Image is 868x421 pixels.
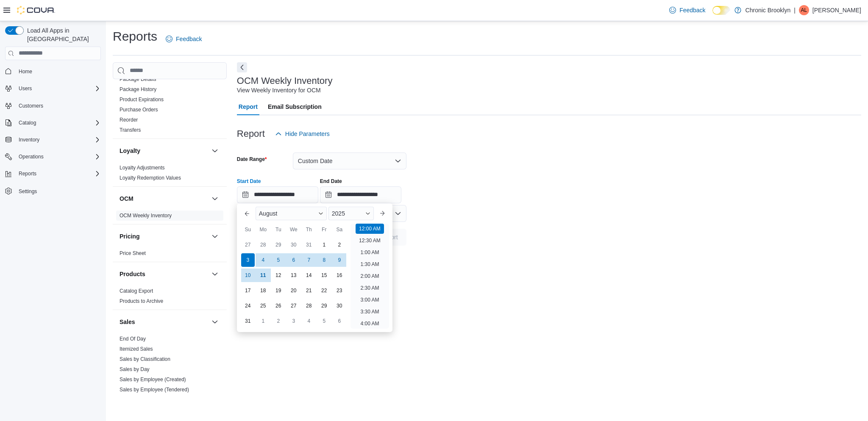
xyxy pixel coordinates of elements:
span: Loyalty Adjustments [120,164,165,171]
button: Customers [2,100,104,112]
a: OCM Weekly Inventory [120,213,172,219]
div: day-12 [272,269,285,282]
li: 3:30 AM [357,307,382,317]
div: day-24 [241,299,255,313]
span: Reorder [120,116,138,123]
button: Products [210,269,220,279]
a: Loyalty Redemption Values [120,175,181,181]
div: Button. Open the year selector. 2025 is currently selected. [328,207,374,220]
button: Next month [376,207,389,220]
div: Fr [317,223,331,236]
div: Pricing [113,248,227,262]
div: day-3 [241,253,255,267]
ul: Time [351,224,389,329]
span: Users [15,83,101,94]
li: 12:00 AM [356,224,384,234]
div: Mo [256,223,270,236]
div: day-30 [287,238,300,252]
span: Catalog [15,118,101,128]
a: Feedback [666,2,709,19]
a: Purchase Orders [120,107,158,113]
span: Users [19,85,32,92]
div: Su [241,223,255,236]
div: day-10 [241,269,255,282]
div: Button. Open the month selector. August is currently selected. [256,207,327,220]
div: day-15 [317,269,331,282]
h3: OCM [120,194,134,203]
span: Purchase Orders [120,106,158,113]
button: OCM [210,194,220,204]
span: Hide Parameters [285,130,330,138]
span: Customers [19,102,43,109]
p: | [794,5,796,15]
div: day-2 [272,314,285,328]
div: We [287,223,300,236]
div: Alvan Lau [799,5,809,15]
div: day-29 [317,299,331,313]
div: day-2 [333,238,346,252]
span: Feedback [679,6,705,14]
div: day-5 [272,253,285,267]
span: Sales by Classification [120,356,170,363]
button: Open list of options [395,210,401,217]
input: Press the down key to open a popover containing a calendar. [320,186,401,203]
li: 3:00 AM [357,295,382,305]
h3: Products [120,270,145,278]
li: 2:00 AM [357,271,382,281]
div: day-19 [272,284,285,297]
div: day-23 [333,284,346,297]
span: August [259,210,278,217]
a: Sales by Employee (Tendered) [120,387,189,393]
div: day-29 [272,238,285,252]
span: Products to Archive [120,298,163,305]
button: Home [2,65,104,78]
div: day-1 [256,314,270,328]
div: day-28 [256,238,270,252]
button: Users [15,83,35,94]
li: 4:00 AM [357,319,382,329]
button: Catalog [15,118,39,128]
span: AL [801,5,807,15]
a: Catalog Export [120,288,153,294]
p: [PERSON_NAME] [812,5,861,15]
div: day-30 [333,299,346,313]
div: day-14 [302,269,316,282]
div: Tu [272,223,285,236]
button: Reports [2,168,104,180]
a: End Of Day [120,336,146,342]
span: 2025 [332,210,345,217]
span: Feedback [176,35,202,43]
div: day-1 [317,238,331,252]
button: Previous Month [240,207,254,220]
a: Package Details [120,76,156,82]
div: day-5 [317,314,331,328]
div: day-17 [241,284,255,297]
div: day-6 [287,253,300,267]
div: day-31 [302,238,316,252]
li: 1:30 AM [357,259,382,269]
div: day-18 [256,284,270,297]
div: day-27 [241,238,255,252]
button: Reports [15,169,40,179]
span: Load All Apps in [GEOGRAPHIC_DATA] [24,26,101,43]
nav: Complex example [5,62,101,219]
div: OCM [113,210,227,224]
a: Package History [120,86,156,92]
button: Loyalty [120,147,208,155]
span: Settings [15,186,101,196]
a: Sales by Employee (Created) [120,377,186,382]
span: OCM Weekly Inventory [120,212,172,219]
a: Product Expirations [120,97,164,102]
span: Reports [19,170,36,177]
a: Sales by Classification [120,356,170,362]
span: Inventory [19,136,39,143]
span: Dark Mode [712,15,713,15]
div: Sa [333,223,346,236]
button: Pricing [120,232,208,241]
li: 1:00 AM [357,247,382,258]
span: Report [239,98,258,115]
h3: Loyalty [120,147,140,155]
div: day-20 [287,284,300,297]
